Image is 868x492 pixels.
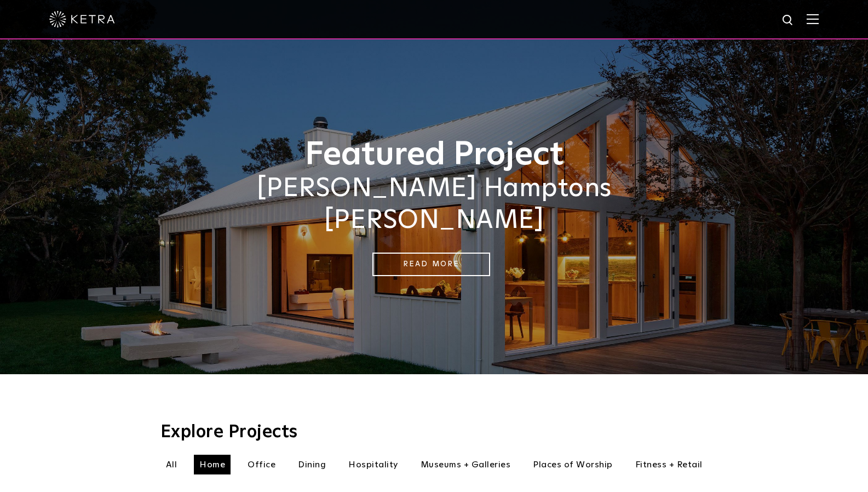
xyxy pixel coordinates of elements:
h2: [PERSON_NAME] Hamptons [PERSON_NAME] [160,173,708,236]
li: Office [242,455,281,474]
li: Dining [292,455,331,474]
li: Hospitality [343,455,404,474]
img: search icon [781,14,795,27]
a: Read More [372,253,490,276]
li: Places of Worship [527,455,618,474]
h3: Explore Projects [160,424,708,441]
li: Museums + Galleries [415,455,516,474]
img: Hamburger%20Nav.svg [807,14,819,24]
h1: Featured Project [160,137,708,173]
li: All [160,455,183,474]
li: Fitness + Retail [630,455,708,474]
img: ketra-logo-2019-white [49,11,115,27]
li: Home [194,455,231,474]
